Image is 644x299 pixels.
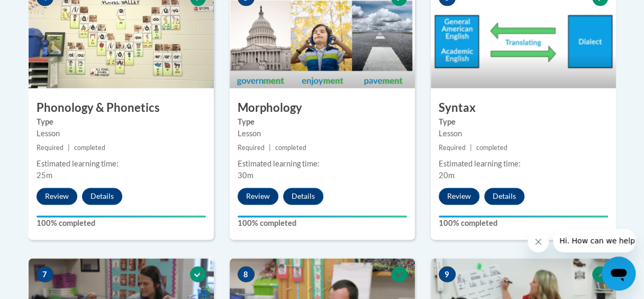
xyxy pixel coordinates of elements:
button: Review [37,188,77,205]
h3: Morphology [230,100,415,116]
label: Type [238,116,407,128]
div: Estimated learning time: [37,158,206,170]
span: 30m [238,171,253,180]
label: Type [439,116,608,128]
span: Required [439,144,466,152]
span: | [269,144,271,152]
span: Required [37,144,64,152]
span: completed [74,144,105,152]
span: 8 [238,266,255,282]
span: completed [275,144,306,152]
div: Estimated learning time: [238,158,407,170]
span: 20m [439,171,455,180]
span: completed [476,144,507,152]
button: Review [439,188,479,205]
span: | [68,144,70,152]
div: Your progress [238,215,407,217]
span: Required [238,144,265,152]
button: Details [82,188,122,205]
div: Estimated learning time: [439,158,608,170]
span: | [470,144,472,152]
button: Details [283,188,323,205]
iframe: Button to launch messaging window [602,257,636,291]
div: Lesson [37,128,206,139]
span: 25m [37,171,52,180]
label: Type [37,116,206,128]
div: Your progress [37,215,206,217]
span: 7 [37,266,53,282]
label: 100% completed [439,217,608,229]
button: Review [238,188,278,205]
label: 100% completed [238,217,407,229]
iframe: Close message [528,231,549,252]
iframe: Message from company [553,229,636,252]
div: Lesson [439,128,608,139]
button: Details [484,188,524,205]
label: 100% completed [37,217,206,229]
div: Lesson [238,128,407,139]
h3: Syntax [431,100,616,116]
span: Hi. How can we help? [6,7,86,16]
h3: Phonology & Phonetics [29,100,214,116]
div: Your progress [439,215,608,217]
span: 9 [439,266,456,282]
